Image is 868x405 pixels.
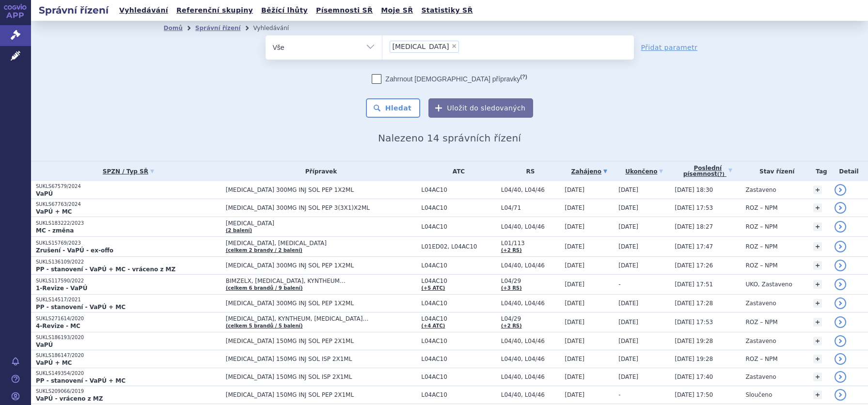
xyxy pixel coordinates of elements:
a: Běžící lhůty [258,4,311,17]
a: detail [835,389,846,401]
span: [DATE] [618,223,638,230]
span: [MEDICAL_DATA] 150MG INJ SOL ISP 2X1ML [226,356,416,362]
span: [DATE] 18:30 [675,187,713,193]
strong: VaPÚ [36,190,53,197]
span: Zastaveno [745,338,776,344]
p: SUKLS14517/2021 [36,296,221,303]
span: L04AC10 [421,315,496,322]
th: Stav řízení [741,161,808,181]
span: [DATE] [618,338,638,344]
span: L04AC10 [421,300,496,307]
span: [DATE] 17:53 [675,204,713,211]
span: [DATE] [565,300,584,307]
a: detail [835,279,846,290]
span: [DATE] [618,319,638,326]
a: (+5 ATC) [421,285,445,291]
span: [DATE] 17:51 [675,281,713,288]
span: - [618,281,620,288]
a: + [813,280,822,289]
a: (+3 RS) [501,285,522,291]
span: [DATE] [565,204,584,211]
span: [DATE] 19:28 [675,338,713,344]
strong: VaPÚ - vráceno z MZ [36,395,103,402]
a: Statistiky SŘ [418,4,475,17]
span: L04AC10 [421,262,496,269]
th: Detail [830,161,868,181]
span: [MEDICAL_DATA] 150MG INJ SOL ISP 2X1ML [226,374,416,380]
a: detail [835,353,846,365]
li: Vyhledávání [253,21,301,35]
p: SUKLS117590/2022 [36,278,221,284]
span: [DATE] [565,338,584,344]
span: L04/71 [501,204,560,211]
span: [MEDICAL_DATA] [393,43,449,50]
span: [DATE] 17:40 [675,374,713,380]
a: detail [835,316,846,328]
a: + [813,203,822,212]
span: L04AC10 [421,356,496,362]
a: + [813,337,822,345]
a: Správní řízení [195,25,241,31]
p: SUKLS186193/2020 [36,334,221,341]
span: [DATE] [565,356,584,362]
span: [DATE] [565,391,584,398]
a: detail [835,241,846,252]
a: + [813,373,822,381]
span: [MEDICAL_DATA] 150MG INJ SOL PEP 2X1ML [226,391,416,398]
span: [MEDICAL_DATA] 300MG INJ SOL PEP 1X2ML [226,300,416,307]
span: [DATE] [565,243,584,250]
a: Přidat parametr [641,43,698,52]
a: + [813,242,822,251]
p: SUKLS67579/2024 [36,183,221,190]
span: [DATE] 17:53 [675,319,713,326]
a: SPZN / Typ SŘ [36,165,221,178]
a: Moje SŘ [378,4,416,17]
span: BIMZELX, [MEDICAL_DATA], KYNTHEUM… [226,278,416,284]
a: detail [835,184,846,196]
a: + [813,390,822,399]
span: UKO, Zastaveno [745,281,792,288]
span: [MEDICAL_DATA] 300MG INJ SOL PEP 1X2ML [226,262,416,269]
th: Tag [808,161,830,181]
span: L04/29 [501,315,560,322]
span: [DATE] [565,319,584,326]
span: [MEDICAL_DATA], [MEDICAL_DATA] [226,240,416,247]
a: (+4 ATC) [421,323,445,328]
strong: VaPÚ + MC [36,359,72,366]
span: ROZ – NPM [745,204,777,211]
th: Přípravek [221,161,416,181]
span: [DATE] 19:28 [675,356,713,362]
a: detail [835,202,846,214]
p: SUKLS271614/2020 [36,315,221,322]
span: Sloučeno [745,391,772,398]
p: SUKLS183222/2023 [36,220,221,227]
a: detail [835,260,846,271]
span: L04/40, L04/46 [501,391,560,398]
button: Uložit do sledovaných [428,98,533,118]
span: × [451,43,457,49]
strong: VaPÚ + MC [36,208,72,215]
a: Zahájeno [565,165,614,178]
span: [DATE] [565,374,584,380]
span: [DATE] [565,187,584,193]
span: L04/40, L04/46 [501,338,560,344]
th: ATC [416,161,496,181]
span: ROZ – NPM [745,262,777,269]
span: L04/40, L04/46 [501,300,560,307]
span: L04AC10 [421,338,496,344]
span: L04AC10 [421,223,496,230]
span: [DATE] [618,243,638,250]
span: [MEDICAL_DATA] 150MG INJ SOL PEP 2X1ML [226,338,416,344]
strong: MC - změna [36,227,74,234]
h2: Správní řízení [31,3,116,17]
span: L04/40, L04/46 [501,356,560,362]
span: [DATE] 17:28 [675,300,713,307]
span: [DATE] [565,262,584,269]
strong: 4-Revize - MC [36,323,80,329]
span: [MEDICAL_DATA] 300MG INJ SOL PEP 1X2ML [226,187,416,193]
span: ROZ – NPM [745,223,777,230]
p: SUKLS149354/2020 [36,370,221,377]
span: L04AC10 [421,187,496,193]
abbr: (?) [520,74,527,80]
a: (celkem 6 brandů / 9 balení) [226,285,303,291]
